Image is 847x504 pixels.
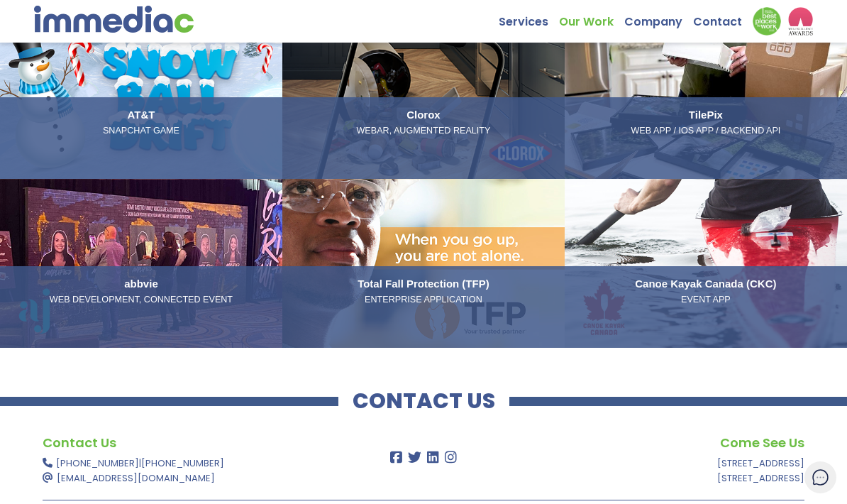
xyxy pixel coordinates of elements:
[717,456,804,485] a: [STREET_ADDRESS][STREET_ADDRESS]
[288,278,559,290] h3: Total Fall Protection (TFP)
[624,7,693,29] a: Company
[570,278,841,290] h3: Canoe Kayak Canada (CKC)
[6,294,277,307] p: WEB DEVELOPMENT, CONNECTED EVENT
[141,456,224,470] a: [PHONE_NUMBER]
[43,433,350,452] h4: Contact Us
[288,294,559,307] p: ENTERPRISE APPLICATION
[6,278,277,290] h3: abbvie
[34,6,194,33] img: immediac
[788,7,813,35] img: logo2_wea_nobg.webp
[559,7,624,29] a: Our Work
[693,7,753,29] a: Contact
[498,433,805,452] h4: Come See Us
[288,125,559,138] p: WEBAR, AUGMENTED REALITY
[288,109,559,121] h3: Clorox
[570,294,841,307] p: EVENT APP
[56,456,139,470] a: [PHONE_NUMBER]
[499,7,559,29] a: Services
[6,109,277,121] h3: AT&T
[570,125,841,138] p: WEB APP / IOS APP / BACKEND API
[6,125,277,138] p: SNAPCHAT GAME
[570,109,841,121] h3: TilePix
[43,456,350,486] p: |
[338,390,509,412] h2: CONTACT US
[753,7,781,35] img: Down
[57,471,215,485] a: [EMAIL_ADDRESS][DOMAIN_NAME]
